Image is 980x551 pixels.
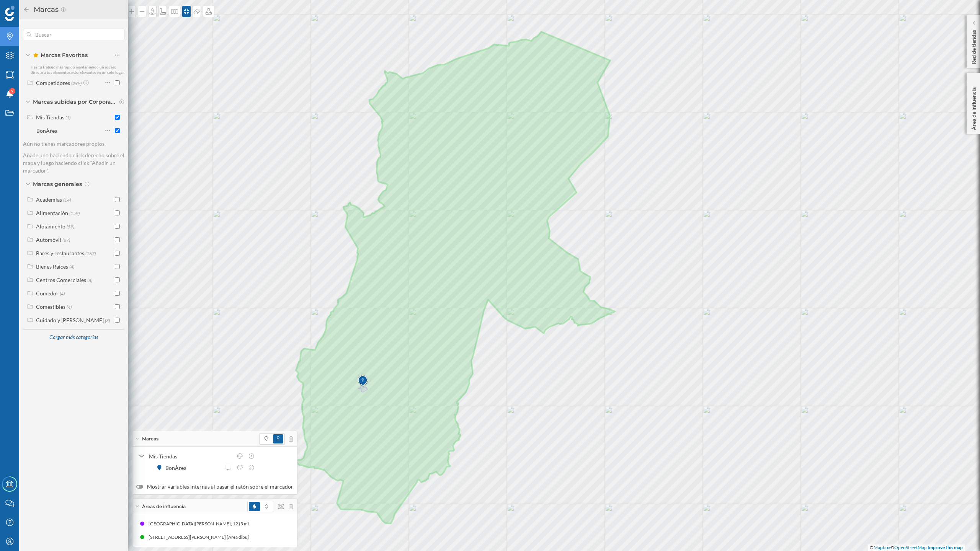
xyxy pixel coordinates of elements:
div: BonÀrea [165,464,190,472]
a: Mapbox [874,544,890,550]
span: (14) [63,196,71,203]
div: BonÀrea [36,127,57,134]
div: Bienes Raíces [36,263,68,270]
img: Marker [358,373,367,389]
span: Soporte [15,5,42,12]
div: Mis Tiendas [36,114,64,121]
div: Alimentación [36,210,68,216]
div: Bares y restaurantes [36,250,84,256]
p: Red de tiendas [970,27,978,64]
label: Mostrar variables internas al pasar el ratón sobre el marcador [136,483,293,491]
span: Marcas [142,435,158,442]
p: Área de influencia [970,84,978,130]
a: OpenStreetMap [894,544,927,550]
img: Geoblink Logo [5,6,15,21]
p: Añade uno haciendo click derecho sobre el mapa y luego haciendo click “Añadir un marcador”. [23,152,124,174]
span: (167) [85,250,96,256]
a: Improve this map [928,544,963,550]
div: © © [868,544,965,551]
div: Cuidado y [PERSON_NAME] [36,317,104,323]
span: Marcas Favoritas [33,51,88,59]
div: Mis Tiendas [149,452,232,460]
div: Comestibles [36,303,65,310]
span: Áreas de influencia [142,503,186,510]
div: Cargar más categorías [45,331,102,344]
div: Competidores [36,80,70,86]
span: 9 [11,87,13,95]
div: [GEOGRAPHIC_DATA][PERSON_NAME], 12 (5 min Andando) [149,520,276,528]
div: Comedor [36,290,59,297]
span: (67) [62,236,70,243]
div: Automóvil [36,236,61,243]
div: Academias [36,196,62,203]
span: (3) [105,317,110,323]
div: [STREET_ADDRESS][PERSON_NAME] (Área dibujada) [149,533,261,541]
span: (159) [69,210,80,216]
h2: Marcas [30,3,60,16]
span: (299) [71,80,82,86]
p: Aún no tienes marcadores propios. [23,140,124,148]
span: (4) [60,290,65,297]
span: (59) [67,223,74,230]
span: (8) [87,277,92,283]
span: (4) [67,303,72,310]
div: Centros Comerciales [36,277,86,283]
span: (4) [69,263,74,270]
span: (1) [65,114,70,121]
span: Marcas generales [33,180,82,188]
span: Marcas subidas por Corporación Alimentaria Guissona (BonÀrea) [33,98,117,106]
div: Alojamiento [36,223,65,230]
span: Haz tu trabajo más rápido manteniendo un acceso directo a tus elementos más relevantes en un solo... [31,65,124,75]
